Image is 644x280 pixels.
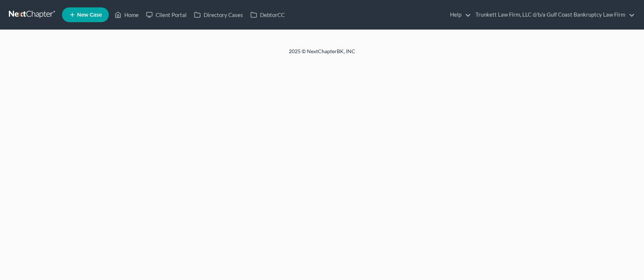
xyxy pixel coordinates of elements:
a: Client Portal [142,8,190,21]
new-legal-case-button: New Case [62,7,109,22]
div: 2025 © NextChapterBK, INC [112,48,532,61]
a: DebtorCC [247,8,288,21]
a: Trunkett Law Firm, LLC d/b/a Gulf Coast Bankruptcy Law Firm [472,8,635,21]
a: Help [446,8,471,21]
a: Home [111,8,142,21]
a: Directory Cases [190,8,247,21]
